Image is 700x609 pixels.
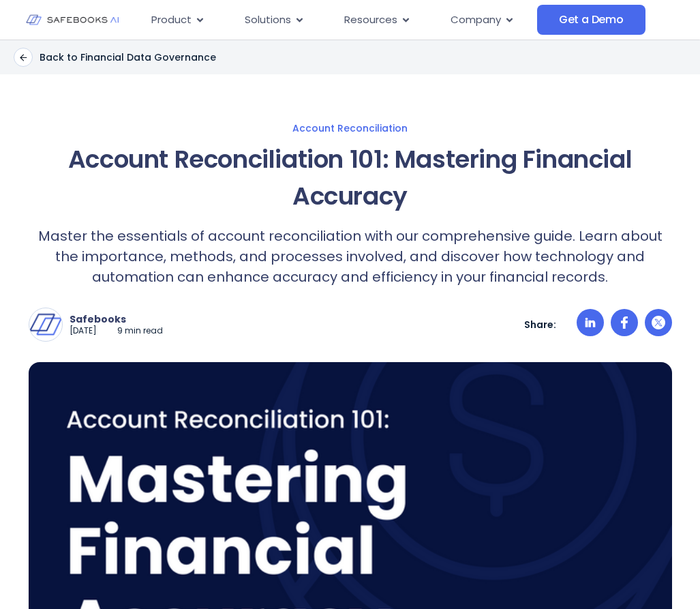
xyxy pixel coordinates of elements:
[29,226,672,287] p: Master the essentials of account reconciliation with our comprehensive guide. Learn about the imp...
[524,318,556,331] p: Share:
[29,308,62,341] img: Safebooks
[14,48,216,67] a: Back to Financial Data Governance
[70,325,97,337] p: [DATE]
[537,5,645,35] a: Get a Demo
[70,313,163,325] p: Safebooks
[117,325,163,337] p: 9 min read
[140,7,537,33] div: Menu Toggle
[344,12,397,28] span: Resources
[140,7,537,33] nav: Menu
[559,13,624,27] span: Get a Demo
[151,12,192,28] span: Product
[245,12,291,28] span: Solutions
[451,12,501,28] span: Company
[40,51,216,63] p: Back to Financial Data Governance
[29,141,672,215] h1: Account Reconciliation 101: Mastering Financial Accuracy
[14,122,686,134] a: Account Reconciliation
